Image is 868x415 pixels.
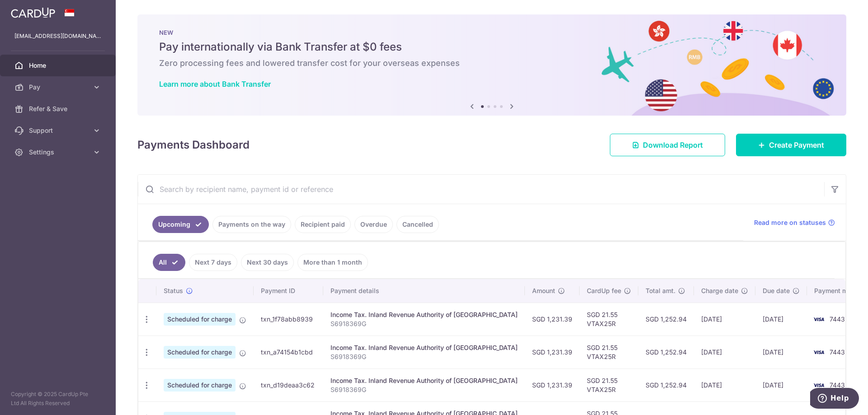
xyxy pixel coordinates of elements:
h5: Pay internationally via Bank Transfer at $0 fees [159,40,825,54]
img: Bank transfer banner [137,14,846,116]
td: [DATE] [755,303,807,336]
th: Payment details [323,279,525,303]
td: txn_1f78abb8939 [254,303,323,336]
a: Learn more about Bank Transfer [159,79,271,89]
span: Create Payment [769,140,824,150]
td: SGD 1,252.94 [638,336,694,368]
td: [DATE] [755,368,807,401]
td: SGD 1,252.94 [638,368,694,401]
input: Search by recipient name, payment id or reference [138,175,824,204]
span: Home [29,61,89,70]
span: Status [164,286,183,295]
a: More than 1 month [297,254,368,271]
td: SGD 1,231.39 [525,368,580,401]
span: 7443 [830,381,845,389]
span: Settings [29,148,89,157]
span: Charge date [701,286,738,295]
td: [DATE] [694,303,755,336]
td: SGD 21.55 VTAX25R [580,336,638,368]
td: txn_d19deaa3c62 [254,368,323,401]
div: Income Tax. Inland Revenue Authority of [GEOGRAPHIC_DATA] [330,376,518,385]
div: Income Tax. Inland Revenue Authority of [GEOGRAPHIC_DATA] [330,310,518,319]
span: Download Report [643,140,703,150]
span: Amount [532,286,555,295]
td: [DATE] [755,336,807,368]
td: SGD 21.55 VTAX25R [580,303,638,336]
img: Bank Card [810,314,828,325]
span: Pay [29,83,89,92]
p: NEW [159,29,825,36]
a: Upcoming [152,216,209,233]
a: Next 7 days [189,254,237,271]
a: Create Payment [736,134,846,156]
span: 7443 [830,348,845,356]
a: Recipient paid [295,216,351,233]
a: Next 30 days [241,254,294,271]
img: CardUp [11,7,55,18]
span: Scheduled for charge [164,313,236,326]
span: Support [29,126,89,135]
img: Bank Card [810,347,828,358]
span: Read more on statuses [754,218,826,227]
td: SGD 1,252.94 [638,303,694,336]
a: Overdue [354,216,393,233]
td: txn_a74154b1cbd [254,336,323,368]
img: Bank Card [810,380,828,391]
p: S6918369G [330,352,518,361]
td: SGD 1,231.39 [525,336,580,368]
h6: Zero processing fees and lowered transfer cost for your overseas expenses [159,58,825,69]
th: Payment ID [254,279,323,303]
span: Scheduled for charge [164,379,236,392]
a: Download Report [610,134,725,156]
h4: Payments Dashboard [137,137,250,153]
td: SGD 1,231.39 [525,303,580,336]
span: Scheduled for charge [164,346,236,359]
p: S6918369G [330,385,518,394]
p: [EMAIL_ADDRESS][DOMAIN_NAME] [14,32,101,41]
td: SGD 21.55 VTAX25R [580,368,638,401]
a: Payments on the way [212,216,291,233]
p: S6918369G [330,319,518,328]
span: Refer & Save [29,104,89,113]
a: Read more on statuses [754,218,835,227]
div: Income Tax. Inland Revenue Authority of [GEOGRAPHIC_DATA] [330,343,518,352]
span: CardUp fee [587,286,621,295]
span: Due date [763,286,790,295]
span: 7443 [830,315,845,323]
td: [DATE] [694,336,755,368]
iframe: Opens a widget where you can find more information [810,388,859,410]
a: All [153,254,185,271]
td: [DATE] [694,368,755,401]
span: Total amt. [646,286,675,295]
a: Cancelled [396,216,439,233]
